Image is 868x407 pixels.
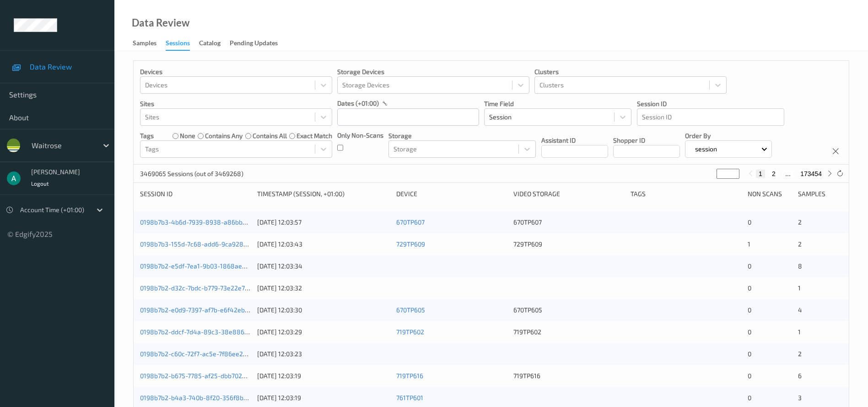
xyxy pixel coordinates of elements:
a: 729TP609 [396,240,425,248]
a: Samples [133,37,166,50]
span: 2 [798,240,802,248]
p: session [692,145,720,154]
div: 670TP607 [513,218,624,227]
a: 0198b7b2-e0d9-7397-af7b-e6f42ebe6af3 [140,306,262,314]
p: Order By [685,131,772,140]
div: Tags [631,189,741,198]
a: 0198b7b2-d32c-7bdc-b779-73e22e72ab20 [140,284,263,292]
a: 0198b7b3-4b6d-7939-8938-a86bb1219c11 [140,218,264,226]
p: Only Non-Scans [337,131,383,140]
div: Video Storage [513,189,624,198]
div: Data Review [132,18,189,27]
a: Pending Updates [230,37,287,50]
div: Catalog [199,38,221,50]
p: dates (+01:00) [337,99,379,108]
button: 2 [769,170,778,178]
div: [DATE] 12:03:19 [257,393,390,402]
span: 6 [798,372,802,380]
div: Sessions [166,38,190,51]
p: Sites [140,99,332,108]
a: 0198b7b2-c60c-72f7-ac5e-7f86ee2590a0 [140,350,261,358]
a: 0198b7b2-ddcf-7d4a-89c3-38e886d9b300 [140,328,266,336]
div: Samples [133,38,156,50]
div: [DATE] 12:03:30 [257,305,390,315]
button: ... [782,170,793,178]
button: 173454 [798,170,825,178]
a: Catalog [199,37,230,50]
span: 0 [748,350,751,358]
label: exact match [297,131,332,140]
span: 1 [748,240,750,248]
div: Pending Updates [230,38,278,50]
div: [DATE] 12:03:34 [257,262,390,271]
label: contains all [253,131,287,140]
span: 1 [798,284,801,292]
a: Sessions [166,37,199,51]
a: 0198b7b2-e5df-7ea1-9b03-1868ae69c07b [140,262,263,270]
span: 0 [748,218,751,226]
a: 0198b7b2-b675-7785-af25-dbb70275a5a4 [140,372,264,380]
span: 2 [798,218,802,226]
div: Session ID [140,189,251,198]
span: 0 [748,372,751,380]
div: 670TP605 [513,305,624,315]
p: Clusters [534,67,727,76]
div: [DATE] 12:03:43 [257,240,390,249]
div: [DATE] 12:03:57 [257,218,390,227]
a: 0198b7b3-155d-7c68-add6-9ca92890e44f [140,240,265,248]
div: Timestamp (Session, +01:00) [257,189,390,198]
span: 0 [748,284,751,292]
p: Devices [140,67,332,76]
span: 2 [798,350,802,358]
div: [DATE] 12:03:19 [257,371,390,380]
div: [DATE] 12:03:32 [257,284,390,293]
p: Session ID [637,99,784,108]
span: 3 [798,394,802,402]
div: 729TP609 [513,240,624,249]
p: 3469065 Sessions (out of 3469268) [140,169,243,178]
div: 719TP602 [513,327,624,337]
span: 0 [748,306,751,314]
p: Storage Devices [337,67,529,76]
div: Device [396,189,507,198]
a: 670TP607 [396,218,425,226]
button: 1 [756,170,765,178]
div: Non Scans [748,189,792,198]
div: [DATE] 12:03:23 [257,349,390,359]
div: Samples [798,189,842,198]
a: 761TP601 [396,394,423,402]
div: [DATE] 12:03:29 [257,327,390,337]
p: Shopper ID [613,136,680,145]
label: contains any [205,131,243,140]
p: Assistant ID [541,136,608,145]
span: 4 [798,306,802,314]
span: 8 [798,262,802,270]
label: none [180,131,195,140]
div: 719TP616 [513,371,624,380]
a: 670TP605 [396,306,425,314]
a: 719TP602 [396,328,424,336]
span: 0 [748,394,751,402]
span: 0 [748,328,751,336]
a: 719TP616 [396,372,423,380]
span: 1 [798,328,801,336]
p: Time Field [484,99,631,108]
a: 0198b7b2-b4a3-740b-8f20-356f8b8089c2 [140,394,266,402]
p: Storage [388,131,536,140]
span: 0 [748,262,751,270]
p: Tags [140,131,154,140]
